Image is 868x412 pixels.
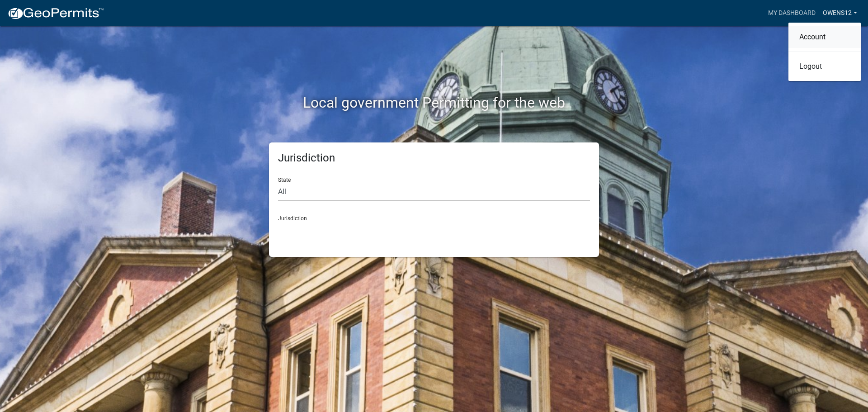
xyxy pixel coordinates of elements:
a: Logout [788,56,861,77]
a: My Dashboard [764,5,819,22]
a: Account [788,26,861,48]
h2: Local government Permitting for the web [183,94,685,111]
div: owens12 [788,23,861,81]
a: owens12 [819,5,861,22]
h5: Jurisdiction [278,152,590,165]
